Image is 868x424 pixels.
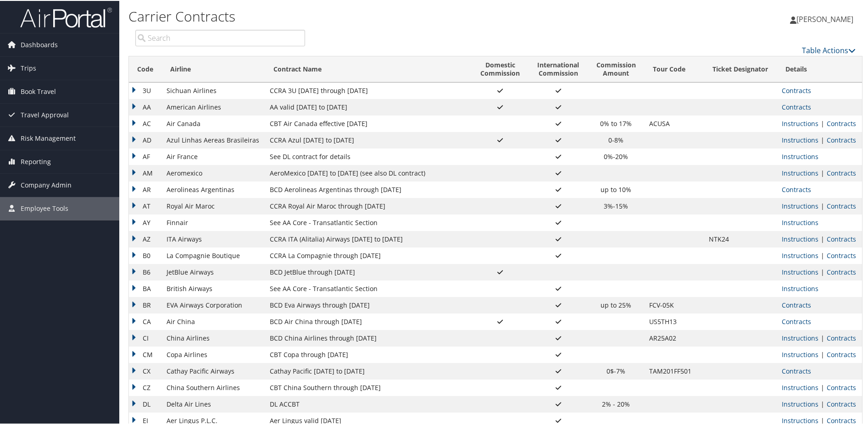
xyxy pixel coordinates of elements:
td: See AA Core - Transatlantic Section [265,214,472,230]
th: Tour Code: activate to sort column ascending [645,55,704,82]
td: AC [129,115,162,131]
td: 0$-7% [588,362,645,379]
span: [PERSON_NAME] [796,13,853,23]
td: 0%-20% [588,148,645,164]
td: DL [129,395,162,412]
a: View Contracts [782,184,811,193]
a: View Contracts [782,85,811,94]
a: View Contracts [782,366,811,374]
td: Delta Air Lines [162,395,265,412]
a: View Ticketing Instructions [782,201,818,209]
a: View Ticketing Instructions [782,283,818,292]
a: View Contracts [782,102,811,110]
th: InternationalCommission: activate to sort column ascending [529,55,588,82]
td: up to 10% [588,181,645,197]
td: AF [129,148,162,164]
a: View Ticketing Instructions [782,250,818,259]
td: BCD Air China through [DATE] [265,313,472,329]
a: View Contracts [827,135,856,143]
td: CX [129,362,162,379]
td: ITA Airways [162,230,265,247]
td: Air Canada [162,115,265,131]
a: View Contracts [827,349,856,358]
td: CA [129,313,162,329]
a: View Ticketing Instructions [782,217,818,226]
a: View Contracts [827,399,856,407]
span: Employee Tools [21,196,68,219]
td: Finnair [162,214,265,230]
input: Search [135,29,305,45]
th: DomesticCommission: activate to sort column ascending [472,55,529,82]
td: Azul Linhas Aereas Brasileiras [162,131,265,148]
span: | [818,168,827,176]
a: Table Actions [802,44,856,55]
td: JetBlue Airways [162,263,265,280]
a: View Ticketing Instructions [782,349,818,358]
td: CZ [129,379,162,395]
a: View Ticketing Instructions [782,234,818,242]
td: AD [129,131,162,148]
a: View Contracts [782,316,811,325]
td: CCRA ITA (Alitalia) Airways [DATE] to [DATE] [265,230,472,247]
a: View Ticketing Instructions [782,382,818,391]
td: 3U [129,82,162,98]
a: View Contracts [827,267,856,275]
td: Royal Air Maroc [162,197,265,214]
a: View Contracts [827,118,856,127]
td: 2% - 20% [588,395,645,412]
td: BCD JetBlue through [DATE] [265,263,472,280]
td: AM [129,164,162,181]
th: CommissionAmount: activate to sort column ascending [588,55,645,82]
td: NTK24 [704,230,777,247]
span: | [818,399,827,407]
td: TAM201FF501 [645,362,704,379]
td: AR25A02 [645,329,704,346]
th: Ticket Designator: activate to sort column ascending [704,55,777,82]
td: BCD Eva Airways through [DATE] [265,296,472,313]
td: B6 [129,263,162,280]
td: FCV-05K [645,296,704,313]
a: View Ticketing Instructions [782,399,818,407]
td: China Airlines [162,329,265,346]
span: | [818,250,827,259]
td: 0-8% [588,131,645,148]
td: See DL contract for details [265,148,472,164]
td: Air France [162,148,265,164]
a: View Ticketing Instructions [782,135,818,143]
span: Travel Approval [21,103,69,126]
th: Details: activate to sort column ascending [777,55,862,82]
td: 0% to 17% [588,115,645,131]
span: Risk Management [21,126,76,149]
td: AT [129,197,162,214]
td: BA [129,280,162,296]
td: La Compagnie Boutique [162,247,265,263]
td: Copa Airlines [162,346,265,362]
a: View Ticketing Instructions [782,267,818,275]
a: View Contracts [827,250,856,259]
td: AZ [129,230,162,247]
span: | [818,382,827,391]
td: CI [129,329,162,346]
a: View Contracts [782,300,811,308]
span: | [818,135,827,143]
th: Contract Name: activate to sort column ascending [265,55,472,82]
td: Aeromexico [162,164,265,181]
td: AR [129,181,162,197]
td: CCRA La Compagnie through [DATE] [265,247,472,263]
span: | [818,118,827,127]
td: ACUSA [645,115,704,131]
td: Aerolineas Argentinas [162,181,265,197]
img: airportal-logo.png [20,6,112,28]
a: View Contracts [827,201,856,209]
td: up to 25% [588,296,645,313]
span: | [818,333,827,341]
a: View Ticketing Instructions [782,333,818,341]
a: View Ticketing Instructions [782,118,818,127]
a: [PERSON_NAME] [790,5,862,32]
span: | [818,267,827,275]
td: BR [129,296,162,313]
a: View Contracts [827,415,856,424]
td: See AA Core - Transatlantic Section [265,280,472,296]
th: Airline: activate to sort column ascending [162,55,265,82]
a: View Contracts [827,234,856,242]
